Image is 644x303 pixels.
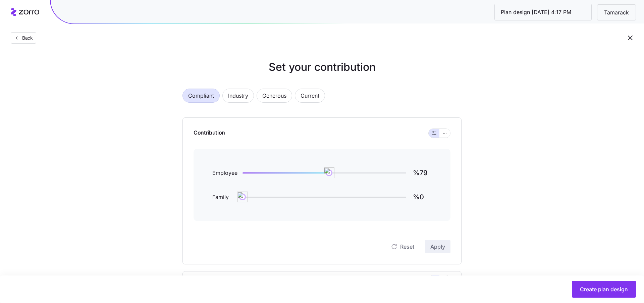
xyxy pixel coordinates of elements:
[385,240,420,253] button: Reset
[188,89,214,102] span: Compliant
[425,240,450,253] button: Apply
[400,243,414,251] span: Reset
[194,129,225,138] span: Contribution
[324,167,334,178] img: ai-icon.png
[11,32,36,44] button: Back
[237,192,248,202] img: ai-icon.png
[182,89,220,103] button: Compliant
[228,89,248,102] span: Industry
[257,89,292,103] button: Generous
[262,89,286,102] span: Generous
[156,59,488,75] h1: Set your contribution
[580,285,628,293] span: Create plan design
[212,169,241,177] span: Employee
[19,35,33,41] span: Back
[599,8,634,17] span: Tamarack
[295,89,325,103] button: Current
[222,89,254,103] button: Industry
[430,243,445,251] span: Apply
[572,281,636,298] button: Create plan design
[212,193,241,201] span: Family
[301,89,319,102] span: Current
